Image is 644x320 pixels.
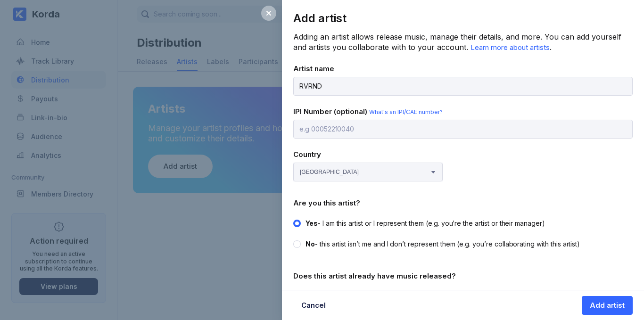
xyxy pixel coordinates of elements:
[293,296,334,315] button: Cancel
[301,301,326,310] div: Cancel
[369,108,443,115] span: What's an IPI/CAE number?
[293,32,633,53] div: Adding an artist allows release music, manage their details, and more. You can add yourself and a...
[293,64,633,73] div: Artist name
[293,11,633,25] div: Add artist
[293,198,633,207] div: Are you this artist?
[305,240,315,248] span: No
[293,271,633,280] div: Does this artist already have music released?
[293,77,633,96] input: Name
[305,219,318,227] span: Yes
[582,296,633,315] button: Add artist
[305,219,545,228] div: - I am this artist or I represent them (e.g. you’re the artist or their manager)
[293,120,633,139] input: e.g 00052210040
[293,150,633,159] div: Country
[305,239,580,249] div: - this artist isn’t me and I don’t represent them (e.g. you’re collaborating with this artist)
[471,43,550,52] span: Learn more about artists
[293,107,633,116] div: IPI Number (optional)
[590,301,625,310] div: Add artist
